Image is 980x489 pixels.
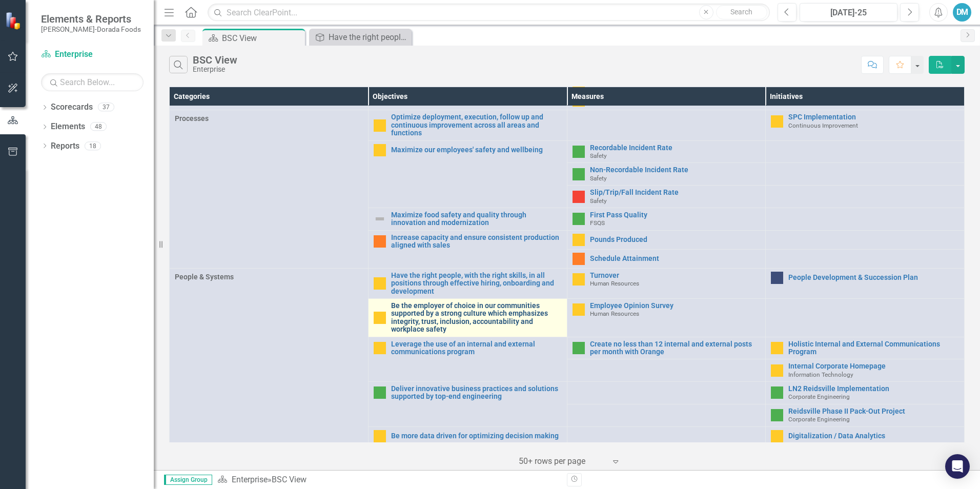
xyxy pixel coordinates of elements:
[175,272,363,282] span: People & Systems
[766,268,965,298] td: Double-Click to Edit Right Click for Context Menu
[590,272,761,279] a: Turnover
[573,273,585,286] img: Caution
[771,430,783,442] img: Caution
[590,310,639,317] span: Human Resources
[788,416,850,423] span: Corporate Engineering
[788,393,850,400] span: Corporate Engineering
[222,32,302,45] div: BSC View
[391,272,562,295] a: Have the right people, with the right skills, in all positions through effective hiring, onboardi...
[51,101,93,113] a: Scorecards
[374,386,386,399] img: Above Target
[590,302,761,310] a: Employee Opinion Survey
[788,113,959,121] a: SPC Implementation
[573,234,585,246] img: Caution
[374,277,386,290] img: Caution
[573,342,585,354] img: Above Target
[368,268,567,298] td: Double-Click to Edit Right Click for Context Menu
[312,31,409,44] a: Have the right people, with the right skills, in all positions through effective hiring, onboardi...
[164,475,212,485] span: Assign Group
[590,219,605,227] span: FSQS
[374,144,386,156] img: Caution
[208,4,770,22] input: Search ClearPoint...
[771,115,783,128] img: Caution
[788,385,959,393] a: LN2 Reidsville Implementation
[391,113,562,137] a: Optimize deployment, execution, follow up and continuous improvement across all areas and functions
[41,25,141,33] small: [PERSON_NAME]-Dorada Foods
[374,342,386,354] img: Caution
[590,255,761,262] a: Schedule Attainment
[590,144,761,152] a: Recordable Incident Rate
[51,121,85,133] a: Elements
[368,298,567,337] td: Double-Click to Edit Right Click for Context Menu
[590,211,761,219] a: First Pass Quality
[391,146,562,154] a: Maximize our employees' safety and wellbeing
[391,302,562,334] a: Be the employer of choice in our communities supported by a strong culture which emphasizes integ...
[788,274,959,281] a: People Development & Succession Plan
[567,298,766,337] td: Double-Click to Edit Right Click for Context Menu
[374,235,386,248] img: Warning
[771,364,783,377] img: Caution
[573,146,585,158] img: Above Target
[788,122,858,129] span: Continuous Improvement
[573,253,585,265] img: Warning
[573,213,585,225] img: Above Target
[771,272,783,284] img: No Information
[573,168,585,180] img: Above Target
[573,303,585,316] img: Caution
[329,31,409,44] div: Have the right people, with the right skills, in all positions through effective hiring, onboardi...
[590,340,761,356] a: Create no less than 12 internal and external posts per month with Orange
[771,409,783,421] img: Above Target
[41,13,141,25] span: Elements & Reports
[374,119,386,132] img: Caution
[716,5,767,19] button: Search
[374,430,386,442] img: Caution
[573,191,585,203] img: Below Plan
[590,152,607,159] span: Safety
[391,211,562,227] a: Maximize food safety and quality through innovation and modernization
[98,103,114,112] div: 37
[788,407,959,415] a: Reidsville Phase II Pack-Out Project
[391,432,562,440] a: Be more data driven for optimizing decision making
[391,385,562,401] a: Deliver innovative business practices and solutions supported by top-end engineering
[590,166,761,174] a: Non-Recordable Incident Rate
[590,236,761,243] a: Pounds Produced
[272,475,307,484] div: BSC View
[590,280,639,287] span: Human Resources
[730,8,752,16] span: Search
[193,54,237,66] div: BSC View
[788,371,853,378] span: Information Technology
[590,189,761,196] a: Slip/Trip/Fall Incident Rate
[590,197,607,205] span: Safety
[803,7,894,19] div: [DATE]-25
[800,3,897,22] button: [DATE]-25
[788,362,959,370] a: Internal Corporate Homepage
[788,340,959,356] a: Holistic Internal and External Communications Program
[41,49,144,60] a: Enterprise
[374,312,386,324] img: Caution
[4,11,24,30] img: ClearPoint Strategy
[391,340,562,356] a: Leverage the use of an internal and external communications program
[590,175,607,182] span: Safety
[953,3,971,22] button: DM
[85,141,101,150] div: 18
[90,123,107,131] div: 48
[41,73,144,91] input: Search Below...
[193,66,237,73] div: Enterprise
[374,213,386,225] img: Not Defined
[788,432,959,440] a: Digitalization / Data Analytics
[51,140,79,152] a: Reports
[175,113,363,124] span: Processes
[391,234,562,250] a: Increase capacity and ensure consistent production aligned with sales
[945,454,970,479] div: Open Intercom Messenger
[567,268,766,298] td: Double-Click to Edit Right Click for Context Menu
[232,475,268,484] a: Enterprise
[771,342,783,354] img: Caution
[771,386,783,399] img: Above Target
[217,474,559,486] div: »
